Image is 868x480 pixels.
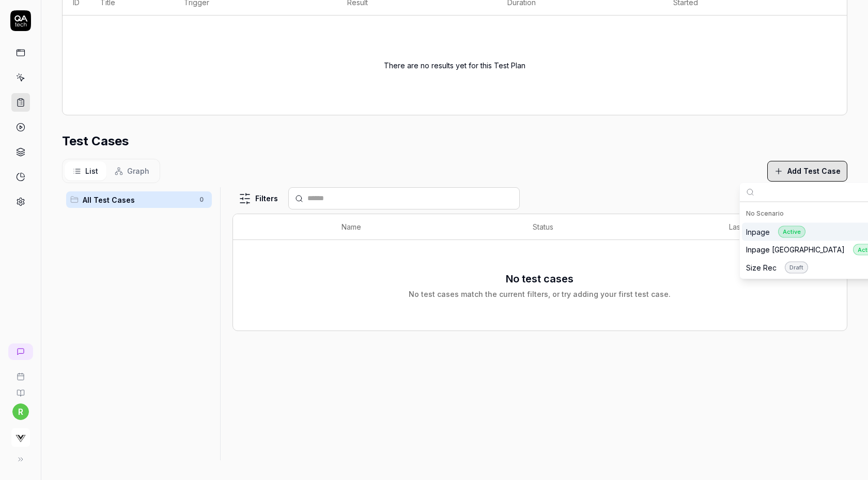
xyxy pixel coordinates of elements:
div: No test cases match the current filters, or try adding your first test case. [409,289,671,299]
th: Last Run [719,214,826,240]
div: Active [778,226,805,238]
th: Name [331,214,522,240]
span: List [85,166,98,176]
a: Book a call with us [4,364,37,381]
button: Filters [233,188,284,209]
button: Virtusize Logo [4,420,37,449]
span: All Test Cases [83,194,193,205]
button: r [12,403,29,420]
div: Size Rec [746,262,808,274]
div: Inpage [746,226,805,238]
th: Status [522,214,719,240]
button: Graph [106,161,158,181]
h2: Test Cases [62,132,129,151]
img: Virtusize Logo [11,428,30,447]
span: Graph [127,166,149,176]
div: Draft [785,262,808,274]
a: New conversation [8,343,33,360]
div: There are no results yet for this Test Plan [384,28,525,102]
button: Add Test Case [767,161,847,182]
a: Documentation [4,381,37,397]
button: List [65,161,106,181]
h3: No test cases [506,271,574,287]
span: 0 [195,193,208,206]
